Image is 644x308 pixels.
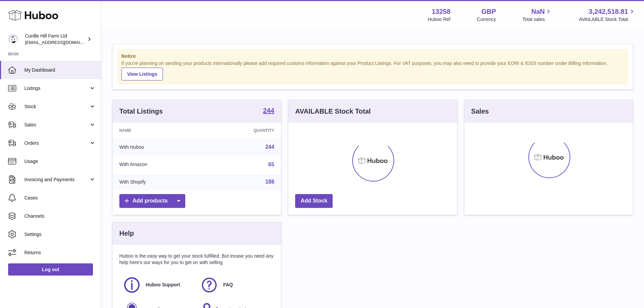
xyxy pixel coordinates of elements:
h3: AVAILABLE Stock Total [295,107,371,116]
a: Add products [119,194,185,208]
a: 65 [268,162,275,167]
th: Name [113,123,205,138]
span: Sales [24,122,89,128]
span: Listings [24,85,89,92]
div: Currency [477,16,496,23]
a: View Listings [121,68,163,80]
th: Quantity [205,123,281,138]
span: [EMAIL_ADDRESS][DOMAIN_NAME] [25,40,99,45]
a: Log out [8,263,93,276]
span: Orders [24,140,89,146]
div: Curdle Hill Farm Ltd [25,33,86,46]
span: Returns [24,250,96,256]
span: Invoicing and Payments [24,176,89,183]
span: Total sales [522,16,552,23]
td: With Shopify [113,173,205,191]
a: 244 [265,144,275,150]
h3: Sales [471,107,489,116]
a: Add Stock [295,194,333,208]
td: With Amazon [113,156,205,173]
div: Huboo Ref [428,16,451,23]
span: Stock [24,103,89,110]
strong: GBP [481,7,496,16]
div: If you're planning on sending your products internationally please add required customs informati... [121,60,624,80]
h3: Total Listings [119,107,163,116]
span: 3,242,518.81 [589,7,628,16]
td: With Huboo [113,138,205,156]
strong: Notice [121,53,624,60]
span: Channels [24,213,96,219]
span: Settings [24,231,96,238]
img: internalAdmin-13258@internal.huboo.com [8,34,18,44]
a: FAQ [200,276,271,294]
span: FAQ [223,282,233,288]
span: My Dashboard [24,67,96,73]
h3: Help [119,229,134,238]
span: Usage [24,158,96,165]
p: Huboo is the easy way to get your stock fulfilled. But incase you need any help here's our ways f... [119,253,274,266]
a: 3,242,518.81 AVAILABLE Stock Total [579,7,636,23]
a: 188 [265,179,275,185]
span: AVAILABLE Stock Total [579,16,636,23]
span: Huboo Support [146,282,180,288]
a: NaN Total sales [522,7,552,23]
strong: 13258 [432,7,451,16]
span: Cases [24,195,96,201]
a: Huboo Support [123,276,193,294]
span: NaN [531,7,545,16]
strong: 244 [263,107,274,114]
a: 244 [263,107,274,115]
